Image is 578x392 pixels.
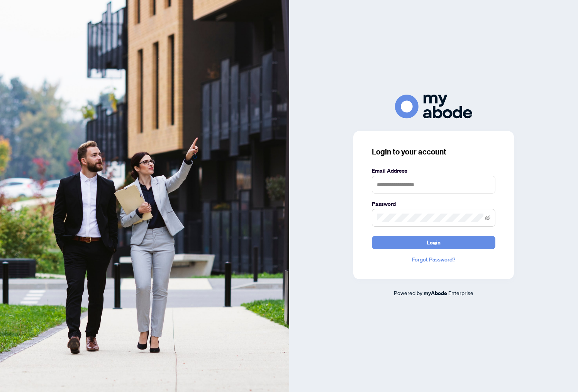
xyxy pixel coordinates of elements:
[372,146,495,157] h3: Login to your account
[485,215,490,221] span: eye-invisible
[372,166,495,175] label: Email Address
[394,289,422,296] span: Powered by
[448,289,473,296] span: Enterprise
[427,236,441,249] span: Login
[424,289,447,297] a: myAbode
[372,236,495,249] button: Login
[372,255,495,264] a: Forgot Password?
[372,200,495,208] label: Password
[395,95,472,118] img: ma-logo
